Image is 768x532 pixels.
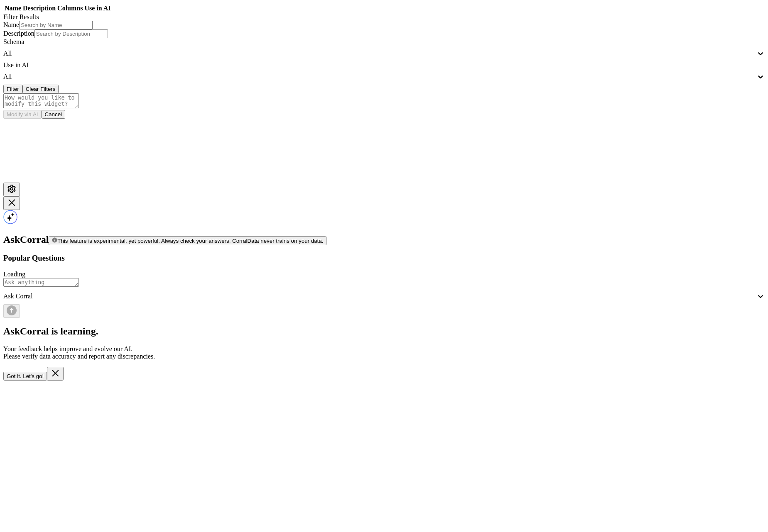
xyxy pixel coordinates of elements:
[3,110,42,119] button: Modify via AI
[3,372,47,381] button: Got it. Let's go!
[3,50,756,57] div: All
[3,73,756,81] div: All
[4,4,22,12] th: Name
[57,238,323,244] span: This feature is experimental, yet powerful. Always check your answers. CorralData never trains on...
[3,13,765,21] div: Filter Results
[3,254,765,263] h3: Popular Questions
[49,236,326,245] button: This feature is experimental, yet powerful. Always check your answers. CorralData never trains on...
[3,271,765,278] div: Loading
[3,61,29,68] label: Use in AI
[84,4,111,12] th: Use in AI
[3,38,25,45] label: Schema
[3,345,765,360] p: Your feedback helps improve and evolve our AI. Please verify data accuracy and report any discrep...
[3,326,765,337] h2: AskCorral is learning.
[3,85,22,93] button: Filter
[34,29,108,38] input: Search by Description
[22,85,59,93] button: Clear Filters
[19,21,93,29] input: Search by Name
[3,30,34,37] label: Description
[42,110,66,119] button: Cancel
[3,234,49,245] span: AskCorral
[3,21,19,28] label: Name
[22,4,56,12] th: Description
[3,293,756,300] div: Ask Corral
[57,4,83,12] th: Columns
